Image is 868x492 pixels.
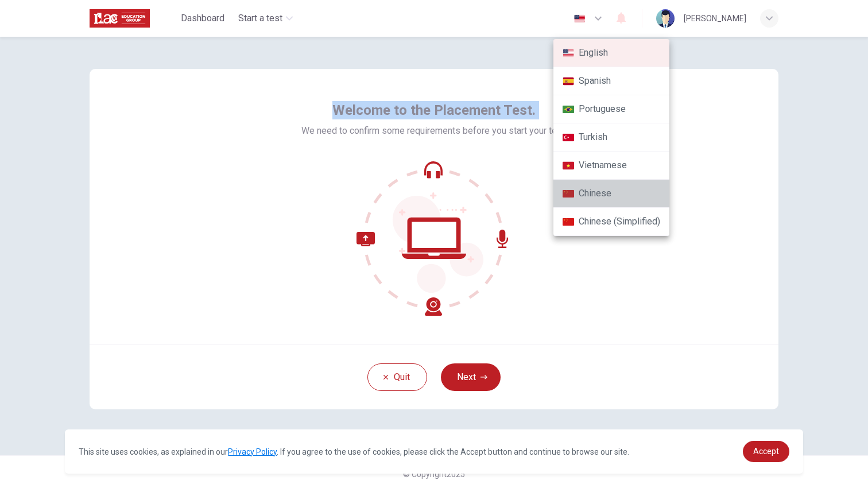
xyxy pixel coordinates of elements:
li: Portuguese [553,95,669,123]
li: Chinese [553,180,669,208]
img: pt [563,105,574,114]
img: zh-CN [563,218,574,226]
a: dismiss cookie message [743,441,789,462]
li: Turkish [553,123,669,152]
img: vi [563,161,574,170]
img: en [563,49,574,57]
span: Accept [753,447,779,456]
a: Privacy Policy [228,447,277,456]
img: zh [563,189,574,198]
img: es [563,77,574,86]
li: English [553,39,669,67]
span: This site uses cookies, as explained in our . If you agree to the use of cookies, please click th... [79,447,629,456]
li: Vietnamese [553,152,669,180]
div: cookieconsent [65,429,803,474]
li: Spanish [553,67,669,95]
li: Chinese (Simplified) [553,208,669,236]
img: tr [563,133,574,142]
